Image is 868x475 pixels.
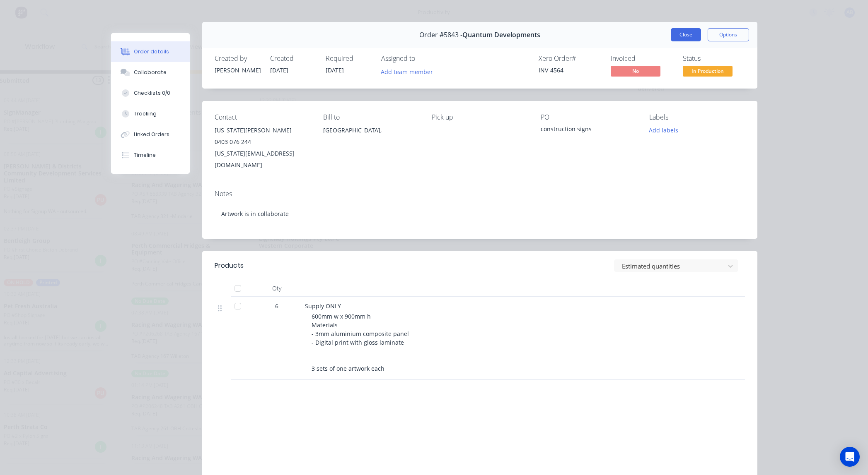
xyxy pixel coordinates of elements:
[215,113,310,121] div: Contact
[381,66,438,77] button: Add team member
[326,66,344,74] span: [DATE]
[134,131,169,138] div: Linked Orders
[111,103,190,124] button: Tracking
[323,113,418,121] div: Bill to
[611,66,660,76] span: No
[111,83,190,103] button: Checklists 0/0
[215,136,310,148] div: 0403 076 244
[708,28,749,41] button: Options
[275,302,278,310] span: 6
[649,113,745,121] div: Labels
[419,31,462,39] span: Order #5843 -
[111,62,190,83] button: Collaborate
[539,66,601,74] div: INV-4564
[683,66,733,76] span: In Production
[541,125,636,136] div: construction signs
[134,89,170,97] div: Checklists 0/0
[270,66,288,74] span: [DATE]
[215,125,310,171] div: [US_STATE][PERSON_NAME]0403 076 244[US_STATE][EMAIL_ADDRESS][DOMAIN_NAME]
[611,55,673,62] div: Invoiced
[381,55,464,62] div: Assigned to
[134,69,167,76] div: Collaborate
[376,66,437,77] button: Add team member
[683,66,733,78] button: In Production
[541,113,636,121] div: PO
[539,55,601,62] div: Xero Order #
[215,190,745,198] div: Notes
[111,124,190,145] button: Linked Orders
[312,312,411,372] span: 600mm w x 900mm h Materials - 3mm aluminium composite panel - Digital print with gloss laminate 3...
[215,125,310,136] div: [US_STATE][PERSON_NAME]
[645,125,683,136] button: Add labels
[462,31,540,39] span: Quantum Developments
[215,261,244,271] div: Products
[683,55,745,62] div: Status
[111,41,190,62] button: Order details
[215,201,745,226] div: Artwork is in collaborate
[134,151,156,159] div: Timeline
[215,148,310,171] div: [US_STATE][EMAIL_ADDRESS][DOMAIN_NAME]
[432,113,527,121] div: Pick up
[305,302,341,310] span: Supply ONLY
[215,55,260,62] div: Created by
[215,66,260,74] div: [PERSON_NAME]
[134,110,157,118] div: Tracking
[671,28,701,41] button: Close
[326,55,371,62] div: Required
[323,125,418,136] div: [GEOGRAPHIC_DATA],
[323,125,418,151] div: [GEOGRAPHIC_DATA],
[252,280,302,297] div: Qty
[111,145,190,166] button: Timeline
[134,48,169,55] div: Order details
[840,447,860,467] div: Open Intercom Messenger
[270,55,316,62] div: Created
